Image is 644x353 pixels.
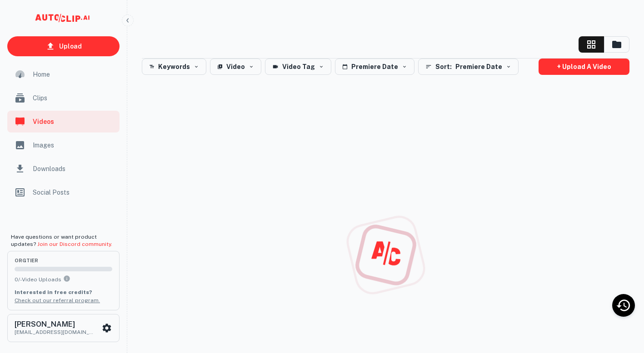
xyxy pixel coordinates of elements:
[435,61,452,72] span: Sort:
[265,59,331,75] button: Video Tag
[33,117,114,127] span: Videos
[7,158,120,180] a: Downloads
[455,61,502,72] span: Premiere Date
[15,288,112,296] p: Interested in free credits?
[7,111,120,132] a: Videos
[33,69,114,79] span: Home
[7,134,120,156] a: Images
[37,241,112,247] a: Join our Discord community.
[15,321,96,328] h6: [PERSON_NAME]
[7,36,120,56] a: Upload
[33,187,114,197] span: Social Posts
[33,140,114,150] span: Images
[15,258,112,263] span: org Tier
[15,275,112,284] p: 0 / - Video Uploads
[15,328,96,336] p: [EMAIL_ADDRESS][DOMAIN_NAME]
[335,59,414,75] button: Premiere Date
[142,59,206,75] button: Keywords
[33,93,114,103] span: Clips
[7,64,120,85] a: Home
[210,59,261,75] button: Video
[612,294,635,317] div: Recent Activity
[7,87,120,109] a: Clips
[59,41,82,51] p: Upload
[7,251,120,310] button: orgTier0/-Video UploadsYou can upload 0 videos per month on the org tier. Upgrade to upload more....
[539,59,629,75] a: + Upload a video
[418,59,519,75] button: Sort: Premiere Date
[7,314,120,342] button: [PERSON_NAME][EMAIL_ADDRESS][DOMAIN_NAME]
[11,234,112,247] span: Have questions or want product updates?
[33,164,114,174] span: Downloads
[15,297,100,304] a: Check out our referral program.
[7,181,120,203] a: Social Posts
[63,275,70,282] svg: You can upload 0 videos per month on the org tier. Upgrade to upload more.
